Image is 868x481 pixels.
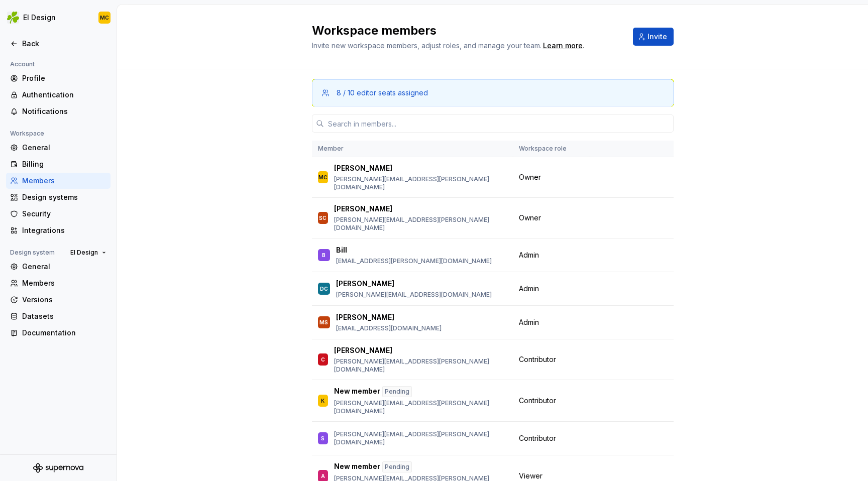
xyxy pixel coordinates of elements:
p: [PERSON_NAME] [334,163,392,173]
p: [PERSON_NAME][EMAIL_ADDRESS][PERSON_NAME][DOMAIN_NAME] [334,430,507,446]
a: General [6,259,111,275]
p: [PERSON_NAME][EMAIL_ADDRESS][PERSON_NAME][DOMAIN_NAME] [334,216,507,232]
div: A [321,471,325,481]
div: Security [22,209,106,219]
span: Owner [519,172,541,182]
span: EI Design [70,249,98,257]
p: [PERSON_NAME][EMAIL_ADDRESS][DOMAIN_NAME] [336,291,492,299]
div: Account [6,58,39,70]
div: General [22,262,106,272]
span: Contributor [519,354,556,365]
a: Security [6,206,111,222]
div: DC [320,284,328,294]
div: 8 / 10 editor seats assigned [337,88,428,98]
span: Contributor [519,396,556,406]
span: Admin [519,284,539,294]
div: Profile [22,73,106,83]
div: General [22,143,106,153]
p: [PERSON_NAME][EMAIL_ADDRESS][PERSON_NAME][DOMAIN_NAME] [334,175,507,191]
th: Member [312,141,513,157]
a: Notifications [6,103,111,119]
div: Versions [22,295,106,305]
h2: Workspace members [312,23,621,39]
div: S [321,433,324,443]
a: Datasets [6,308,111,324]
span: Viewer [519,471,542,481]
a: Back [6,36,111,52]
p: [PERSON_NAME][EMAIL_ADDRESS][PERSON_NAME][DOMAIN_NAME] [334,399,507,415]
p: Bill [336,245,347,255]
a: General [6,140,111,156]
span: Admin [519,250,539,260]
div: C [321,354,325,365]
button: EI DesignMC [2,7,115,29]
div: Workspace [6,128,48,140]
p: [EMAIL_ADDRESS][PERSON_NAME][DOMAIN_NAME] [336,257,492,265]
div: MC [318,172,328,182]
a: Profile [6,70,111,86]
span: Admin [519,317,539,327]
span: . [541,42,584,50]
img: 56b5df98-d96d-4d7e-807c-0afdf3bdaefa.png [7,12,19,24]
div: Notifications [22,106,106,116]
div: Back [22,39,106,49]
div: Design systems [22,192,106,202]
div: Members [22,176,106,186]
input: Search in members... [324,114,674,133]
div: SC [319,213,327,223]
a: Learn more [543,41,583,51]
div: Pending [382,461,412,472]
span: Invite new workspace members, adjust roles, and manage your team. [312,41,541,50]
span: Invite [647,32,667,42]
a: Versions [6,292,111,308]
a: Authentication [6,87,111,103]
a: Documentation [6,325,111,341]
span: Owner [519,213,541,223]
p: [PERSON_NAME] [336,279,394,289]
a: Design systems [6,189,111,205]
div: K [321,396,324,406]
div: MC [100,14,109,22]
a: Members [6,275,111,291]
p: [PERSON_NAME][EMAIL_ADDRESS][PERSON_NAME][DOMAIN_NAME] [334,357,507,374]
p: [PERSON_NAME] [334,345,392,355]
p: [EMAIL_ADDRESS][DOMAIN_NAME] [336,324,442,332]
div: Integrations [22,225,106,235]
div: Design system [6,247,59,259]
div: Billing [22,159,106,169]
div: Authentication [22,90,106,100]
p: [PERSON_NAME] [336,312,394,322]
a: Billing [6,156,111,172]
span: Contributor [519,433,556,443]
div: B [322,250,325,260]
div: MS [319,317,328,327]
th: Workspace role [513,141,590,157]
button: Invite [633,28,674,46]
div: EI Design [23,13,56,23]
p: New member [334,386,380,397]
div: Pending [382,386,412,397]
p: New member [334,461,380,472]
a: Members [6,173,111,189]
div: Members [22,278,106,288]
p: [PERSON_NAME] [334,204,392,214]
div: Datasets [22,311,106,321]
div: Documentation [22,328,106,338]
svg: Supernova Logo [33,463,83,473]
a: Integrations [6,222,111,238]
